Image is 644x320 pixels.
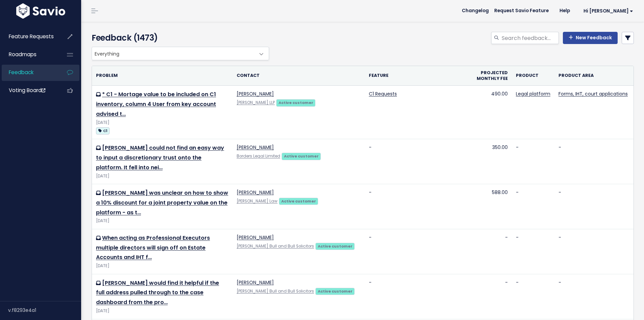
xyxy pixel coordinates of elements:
[237,289,314,294] a: [PERSON_NAME] Bull and Bull Solicitors
[96,217,229,225] div: [DATE]
[369,90,397,97] a: C1 Requests
[468,86,512,139] td: 490.00
[365,274,468,319] td: -
[237,189,274,196] a: [PERSON_NAME]
[554,184,634,229] td: -
[2,47,56,62] a: Roadmaps
[96,279,219,306] a: [PERSON_NAME] would find it helpful if the full address pulled through to the case dashboard from...
[96,262,229,270] div: [DATE]
[468,274,512,319] td: -
[365,184,468,229] td: -
[2,65,56,80] a: Feedback
[558,90,628,97] a: Forms, IHT, court applications
[233,66,365,86] th: Contact
[96,189,228,216] a: [PERSON_NAME] was unclear on how to show a 10% discount for a joint property value on the platfor...
[9,33,54,40] span: Feature Requests
[2,83,56,98] a: Voting Board
[2,29,56,44] a: Feature Requests
[318,243,353,249] strong: Active customer
[96,119,229,126] div: [DATE]
[575,6,639,16] a: Hi [PERSON_NAME]
[96,90,216,118] a: * C1 - Mortage value to be included on C1 inventory, column 4 User from key account advised t…
[279,197,318,204] a: Active customer
[365,66,468,86] th: Feature
[462,8,489,13] span: Changelog
[237,198,278,204] a: [PERSON_NAME] Law
[96,126,110,135] a: C1
[554,139,634,184] td: -
[237,153,280,159] a: Borders Legal Limited
[92,66,233,86] th: Problem
[512,139,554,184] td: -
[318,289,353,294] strong: Active customer
[365,139,468,184] td: -
[468,139,512,184] td: 350.00
[92,32,266,44] h4: Feedback (1473)
[237,279,274,286] a: [PERSON_NAME]
[583,8,633,14] span: Hi [PERSON_NAME]
[468,184,512,229] td: 588.00
[15,3,67,19] img: logo-white.9d6f32f41409.svg
[365,229,468,274] td: -
[96,307,229,315] div: [DATE]
[554,229,634,274] td: -
[468,229,512,274] td: -
[9,87,45,94] span: Voting Board
[237,144,274,151] a: [PERSON_NAME]
[237,100,275,105] a: [PERSON_NAME] LLP
[554,66,634,86] th: Product Area
[284,153,319,159] strong: Active customer
[315,242,355,249] a: Active customer
[282,152,321,159] a: Active customer
[96,144,224,171] a: [PERSON_NAME] could not find an easy way to input a discretionary trust onto the platform. It fel...
[489,6,554,16] a: Request Savio Feature
[315,287,355,294] a: Active customer
[512,184,554,229] td: -
[279,100,313,105] strong: Active customer
[9,51,37,58] span: Roadmaps
[92,47,255,60] span: Everything
[512,229,554,274] td: -
[281,198,316,204] strong: Active customer
[563,32,618,44] a: New Feedback
[554,274,634,319] td: -
[92,47,269,60] span: Everything
[8,301,81,319] div: v.f8293e4a1
[516,90,550,97] a: Legal platform
[512,66,554,86] th: Product
[512,274,554,319] td: -
[468,66,512,86] th: Projected monthly fee
[237,243,314,249] a: [PERSON_NAME] Bull and Bull Solicitors
[237,90,274,97] a: [PERSON_NAME]
[9,69,33,76] span: Feedback
[237,234,274,241] a: [PERSON_NAME]
[554,6,575,16] a: Help
[96,234,210,261] a: When acting as Professional Executors multiple directors will sign off on Estate Accounts and IHT f…
[501,32,559,44] input: Search feedback...
[276,99,315,106] a: Active customer
[96,127,110,134] span: C1
[96,173,229,180] div: [DATE]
